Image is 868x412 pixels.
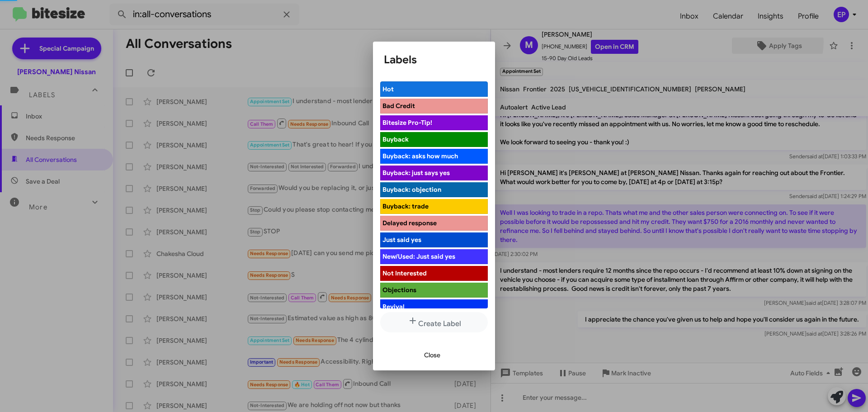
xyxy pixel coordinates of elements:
span: Bad Credit [382,102,415,110]
span: Revival [382,303,405,311]
button: Create Label [380,312,488,332]
span: Buyback: just says yes [382,169,450,177]
span: Buyback [382,135,409,143]
span: Buyback: asks how much [382,152,458,160]
span: Not Interested [382,269,427,277]
button: Close [417,347,448,363]
span: Objections [382,286,416,294]
h1: Labels [384,52,484,67]
span: New/Used: Just said yes [382,252,455,260]
span: Hot [382,85,394,93]
span: Just said yes [382,236,421,244]
span: Close [424,347,440,363]
span: Bitesize Pro-Tip! [382,118,432,127]
span: Buyback: trade [382,202,429,210]
span: Delayed response [382,219,437,227]
span: Buyback: objection [382,185,441,194]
